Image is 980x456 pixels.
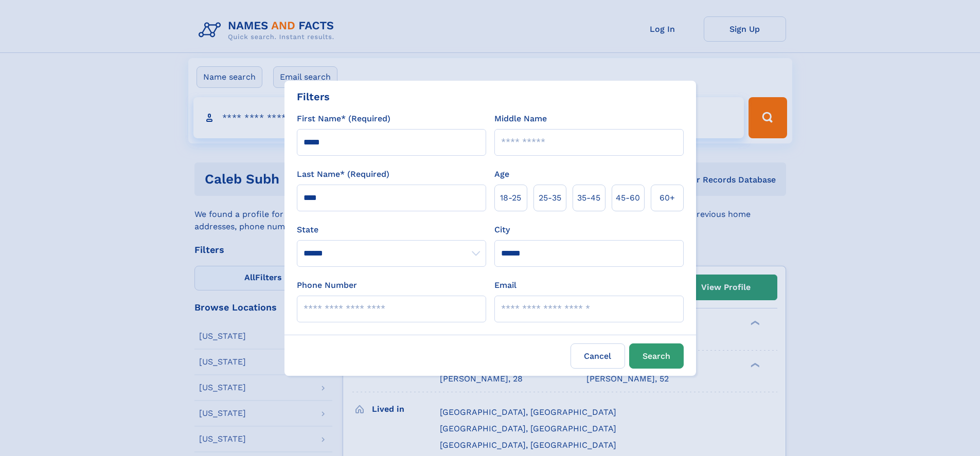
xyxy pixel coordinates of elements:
[297,279,357,291] label: Phone Number
[539,192,561,204] span: 25‑35
[494,224,510,236] label: City
[494,279,516,291] label: Email
[494,113,547,125] label: Middle Name
[660,192,675,204] span: 60+
[616,192,640,204] span: 45‑60
[494,168,509,180] label: Age
[577,192,600,204] span: 35‑45
[500,192,521,204] span: 18‑25
[629,343,684,369] button: Search
[297,113,390,125] label: First Name* (Required)
[571,343,625,369] label: Cancel
[297,224,486,236] label: State
[297,168,389,180] label: Last Name* (Required)
[297,89,330,104] div: Filters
